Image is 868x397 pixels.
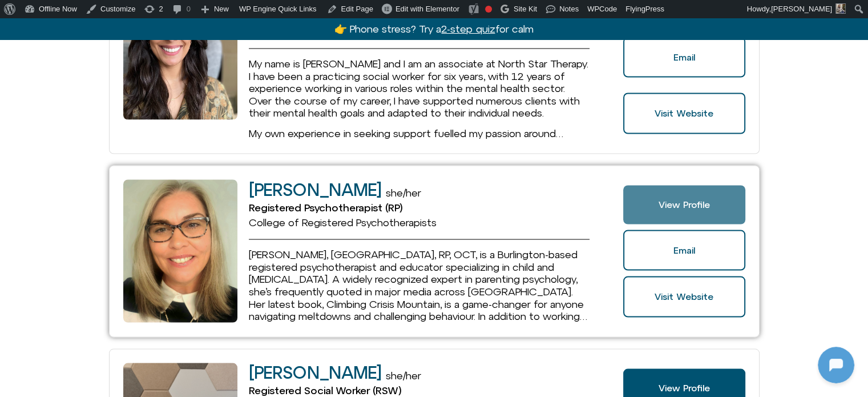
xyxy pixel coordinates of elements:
span: Visit Website [655,108,713,118]
span: she/her [386,186,421,198]
a: View Profile [623,185,745,224]
svg: Close Chatbot Button [199,5,219,25]
span: College of Registered Psychotherapists [249,216,437,228]
span: View Profile [659,383,710,393]
a: Website [623,276,745,317]
img: N5FCcHC.png [10,6,29,24]
h2: [PERSON_NAME] [249,363,381,382]
h1: [DOMAIN_NAME] [71,227,158,243]
span: Site Kit [514,5,537,13]
svg: Voice Input Button [195,293,213,311]
a: Email [623,37,745,78]
a: 👉 Phone stress? Try a2-step quizfor calm [334,23,533,35]
img: N5FCcHC.png [91,169,137,215]
h2: [PERSON_NAME] [249,180,381,199]
a: Email [623,230,745,271]
u: 2-step quiz [441,23,495,35]
div: Bio [249,248,590,322]
button: Expand Header Button [3,3,225,27]
h2: [DOMAIN_NAME] [34,7,175,22]
svg: Restart Conversation Button [180,5,199,25]
span: Email [673,245,695,255]
span: Visit Website [655,291,713,302]
textarea: Message Input [19,296,177,308]
p: My name is [PERSON_NAME] and I am an associate at North Star Therapy. I have been a practicing so... [249,57,590,119]
span: Edit with Elementor [395,5,459,13]
span: Registered Psychotherapist (RP) [249,201,402,213]
a: Website [623,93,745,134]
span: she/her [386,369,421,381]
iframe: Botpress [818,347,854,383]
span: View Profile [659,199,710,210]
p: My own experience in seeking support fuelled my passion around reducing the isolation one may fee... [249,127,590,139]
span: [PERSON_NAME] [771,5,832,13]
span: Email [673,52,695,62]
div: Focus keyphrase not set [485,6,492,13]
span: Registered Social Worker (RSW) [249,384,401,396]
